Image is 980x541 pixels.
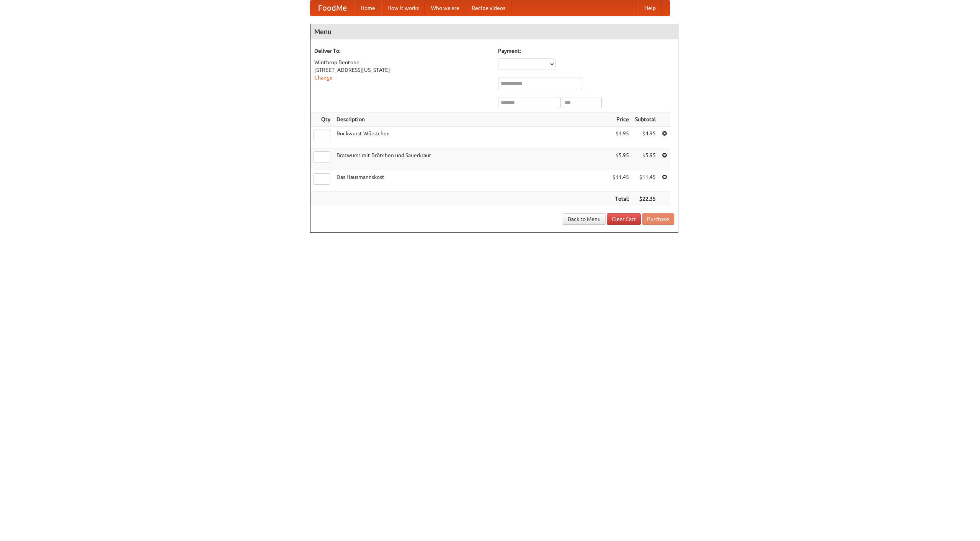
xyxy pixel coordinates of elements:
[609,112,632,127] th: Price
[632,192,659,206] th: $22.35
[632,112,659,127] th: Subtotal
[465,0,511,16] a: Recipe videos
[498,47,674,55] h5: Payment:
[314,47,490,55] h5: Deliver To:
[314,75,333,81] a: Change
[638,0,662,16] a: Help
[609,127,632,148] td: $4.95
[333,127,609,148] td: Bockwurst Würstchen
[632,127,659,148] td: $4.95
[314,58,490,66] div: Winthrop Bentone
[609,148,632,170] td: $5.95
[310,112,333,127] th: Qty
[642,213,674,225] button: Purchase
[310,0,354,16] a: FoodMe
[333,112,609,127] th: Description
[563,213,606,225] a: Back to Menu
[314,66,490,74] div: [STREET_ADDRESS][US_STATE]
[381,0,425,16] a: How it works
[607,213,641,225] a: Clear Cart
[354,0,381,16] a: Home
[333,170,609,192] td: Das Hausmannskost
[609,192,632,206] th: Total:
[425,0,465,16] a: Who we are
[609,170,632,192] td: $11.45
[310,24,678,39] h4: Menu
[632,148,659,170] td: $5.95
[333,148,609,170] td: Bratwurst mit Brötchen und Sauerkraut
[632,170,659,192] td: $11.45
